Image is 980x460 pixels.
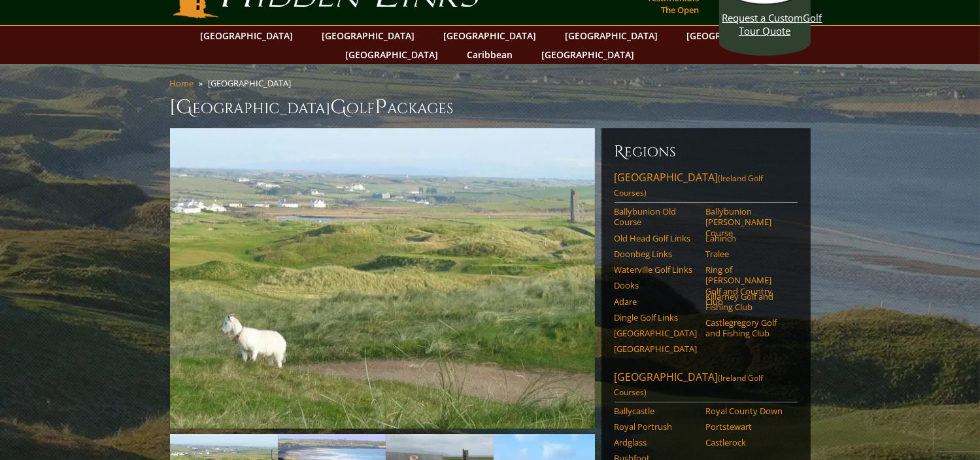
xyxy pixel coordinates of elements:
span: G [331,94,347,120]
a: [GEOGRAPHIC_DATA](Ireland Golf Courses) [615,370,798,402]
a: Home [170,77,194,89]
a: Royal County Down [706,406,789,416]
a: Doonbeg Links [615,249,698,259]
a: [GEOGRAPHIC_DATA] [615,328,698,338]
a: Caribbean [461,45,520,64]
li: [GEOGRAPHIC_DATA] [209,77,297,89]
a: Ballycastle [615,406,698,416]
a: Castlerock [706,437,789,448]
span: Request a Custom [722,11,803,24]
a: Lahinch [706,233,789,243]
a: Ardglass [615,437,698,448]
a: [GEOGRAPHIC_DATA] [437,26,543,45]
a: Castlegregory Golf and Fishing Club [706,317,789,339]
a: [GEOGRAPHIC_DATA] [339,45,445,64]
a: Ring of [PERSON_NAME] Golf and Country Club [706,264,789,307]
a: Killarney Golf and Fishing Club [706,291,789,313]
a: [GEOGRAPHIC_DATA] [316,26,422,45]
a: Dooks [615,280,698,291]
a: [GEOGRAPHIC_DATA](Ireland Golf Courses) [615,170,798,203]
span: (Ireland Golf Courses) [615,173,764,198]
a: [GEOGRAPHIC_DATA] [681,26,786,45]
a: Tralee [706,249,789,259]
a: Dingle Golf Links [615,312,698,323]
a: [GEOGRAPHIC_DATA] [615,344,698,354]
a: Portstewart [706,421,789,432]
a: [GEOGRAPHIC_DATA] [535,45,641,64]
a: Ballybunion Old Course [615,206,698,228]
a: Royal Portrush [615,421,698,432]
h6: Regions [615,141,798,162]
a: Ballybunion [PERSON_NAME] Course [706,206,789,238]
a: Adare [615,296,698,307]
a: [GEOGRAPHIC_DATA] [194,26,300,45]
span: (Ireland Golf Courses) [615,372,764,398]
span: P [375,94,388,120]
h1: [GEOGRAPHIC_DATA] olf ackages [170,94,811,120]
a: The Open [658,1,703,19]
a: Old Head Golf Links [615,233,698,243]
a: [GEOGRAPHIC_DATA] [559,26,665,45]
a: Waterville Golf Links [615,264,698,275]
